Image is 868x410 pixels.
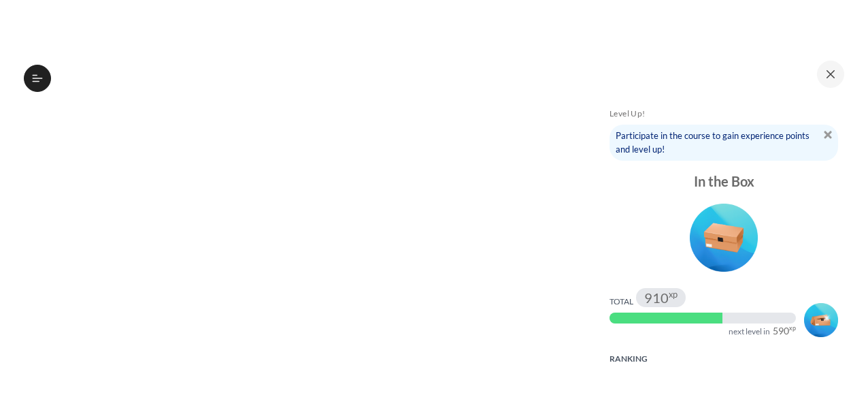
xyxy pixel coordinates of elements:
h5: Level Up! [610,108,838,119]
div: In the Box [610,172,838,191]
a: Dismiss notice [824,128,832,139]
div: 910 [644,291,678,304]
h5: Ranking [610,353,838,365]
span: xp [789,326,796,330]
div: Participate in the course to gain experience points and level up! [610,125,838,161]
div: Total [610,296,633,307]
div: Level #1 [610,199,838,272]
img: Level #1 [690,204,758,272]
span: 910 [644,291,669,304]
img: Dismiss notice [824,131,832,139]
span: xp [669,291,678,297]
div: next level in [729,326,770,337]
span: 590 [773,326,789,336]
div: Level #2 [804,301,838,337]
img: Level #2 [804,303,838,337]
